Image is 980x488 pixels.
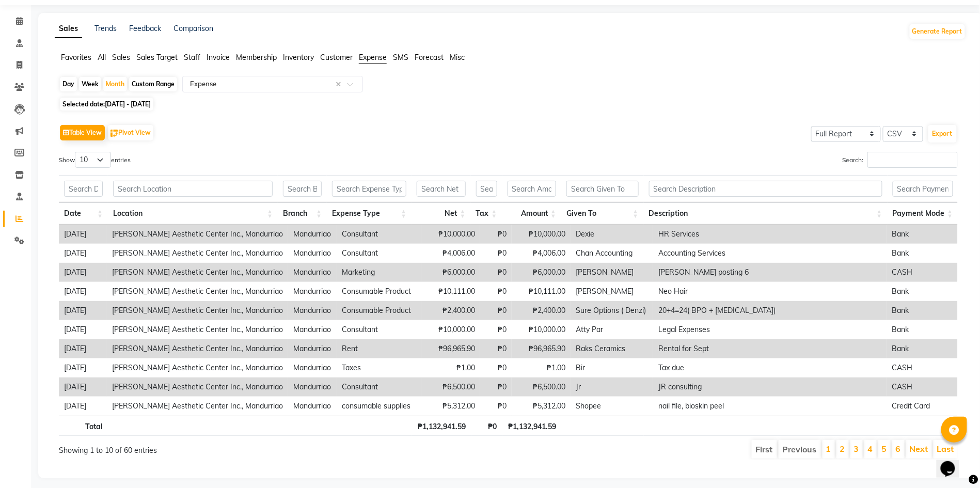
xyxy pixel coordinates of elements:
td: Marketing [337,263,421,282]
td: ₱6,500.00 [512,377,571,397]
span: Selected date: [60,98,153,111]
td: Chan Accounting [571,244,653,263]
td: ₱0 [480,244,512,263]
input: Search Date [64,181,103,197]
td: [PERSON_NAME] Aesthetic Center Inc., Mandurriao [107,358,288,377]
td: ₱0 [480,377,512,397]
span: Membership [236,53,277,62]
td: ₱10,000.00 [421,320,480,339]
td: [PERSON_NAME] Aesthetic Center Inc., Mandurriao [107,244,288,263]
td: [DATE] [59,320,107,339]
td: ₱10,111.00 [421,282,480,301]
span: SMS [393,53,408,62]
input: Search Description [649,181,882,197]
span: Staff [184,53,200,62]
div: Showing 1 to 10 of 60 entries [59,439,424,456]
td: Bir [571,358,653,377]
a: Comparison [173,24,213,33]
td: ₱1.00 [512,358,571,377]
td: ₱6,500.00 [421,377,480,397]
td: Consumable Product [337,282,421,301]
span: Forecast [415,53,444,62]
span: All [98,53,106,62]
a: 6 [896,444,901,454]
td: ₱2,400.00 [512,301,571,320]
span: Misc [450,53,465,62]
img: pivot.png [110,130,118,137]
th: Amount: activate to sort column ascending [502,202,562,225]
td: Bank [887,339,958,358]
td: Mandurriao [288,263,337,282]
td: ₱0 [480,339,512,358]
td: CASH [887,377,958,397]
td: [PERSON_NAME] Aesthetic Center Inc., Mandurriao [107,397,288,416]
a: Feedback [129,24,161,33]
td: Atty Par [571,320,653,339]
span: Customer [320,53,353,62]
a: Last [937,444,954,454]
label: Search: [843,152,958,168]
td: ₱1.00 [421,358,480,377]
td: Mandurriao [288,282,337,301]
td: ₱5,312.00 [421,397,480,416]
td: Tax due [653,358,887,377]
th: Total [59,416,108,436]
td: consumable supplies [337,397,421,416]
td: Taxes [337,358,421,377]
td: Mandurriao [288,225,337,244]
input: Search Branch [283,181,322,197]
td: ₱0 [480,282,512,301]
td: ₱4,006.00 [512,244,571,263]
button: Pivot View [108,125,153,140]
td: [PERSON_NAME] Aesthetic Center Inc., Mandurriao [107,282,288,301]
td: Mandurriao [288,244,337,263]
td: ₱10,000.00 [512,225,571,244]
th: Location: activate to sort column ascending [108,202,278,225]
th: Expense Type: activate to sort column ascending [327,202,412,225]
span: Sales [112,53,130,62]
th: Description: activate to sort column ascending [644,202,888,225]
th: Branch: activate to sort column ascending [278,202,327,225]
td: ₱0 [480,358,512,377]
th: ₱1,132,941.59 [412,416,471,436]
td: 20+4=24( BPO + [MEDICAL_DATA]) [653,301,887,320]
td: CASH [887,263,958,282]
span: [DATE] - [DATE] [105,100,151,108]
input: Search Expense Type [332,181,406,197]
th: Net: activate to sort column ascending [412,202,470,225]
span: Inventory [283,53,314,62]
span: Sales Target [136,53,178,62]
td: Shopee [571,397,653,416]
span: Invoice [207,53,230,62]
td: [DATE] [59,282,107,301]
a: 5 [882,444,887,454]
iframe: chat widget [937,447,970,478]
th: Given To: activate to sort column ascending [561,202,643,225]
td: ₱2,400.00 [421,301,480,320]
td: Neo Hair [653,282,887,301]
a: Next [910,444,928,454]
td: Mandurriao [288,339,337,358]
a: 2 [840,444,845,454]
th: ₱0 [471,416,502,436]
span: Clear all [336,79,344,90]
button: Table View [60,125,105,140]
td: [PERSON_NAME] Aesthetic Center Inc., Mandurriao [107,263,288,282]
td: ₱0 [480,301,512,320]
td: HR Services [653,225,887,244]
div: Custom Range [129,77,177,91]
td: Credit Card [887,397,958,416]
td: [DATE] [59,301,107,320]
span: Favorites [61,53,91,62]
td: [PERSON_NAME] Aesthetic Center Inc., Mandurriao [107,225,288,244]
td: [PERSON_NAME] Aesthetic Center Inc., Mandurriao [107,301,288,320]
td: Mandurriao [288,320,337,339]
td: [DATE] [59,339,107,358]
input: Search Location [113,181,273,197]
td: ₱6,000.00 [512,263,571,282]
select: Showentries [75,152,111,168]
td: [DATE] [59,225,107,244]
td: [PERSON_NAME] Aesthetic Center Inc., Mandurriao [107,377,288,397]
input: Search: [867,152,958,168]
td: JR consulting [653,377,887,397]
